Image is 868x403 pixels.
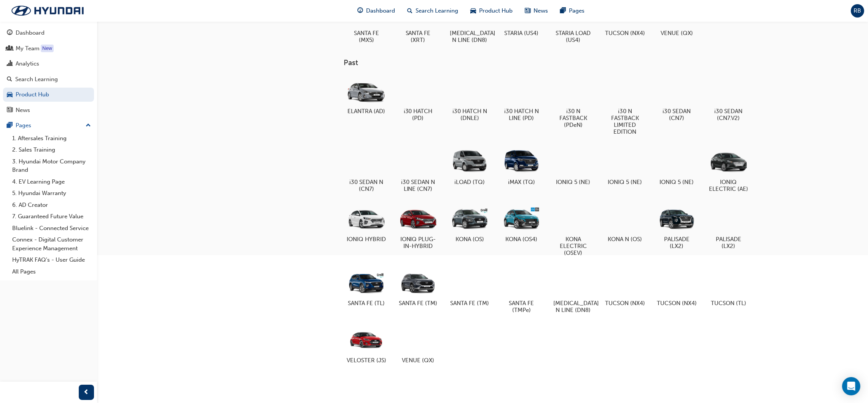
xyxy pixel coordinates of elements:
[16,121,31,130] div: Pages
[401,3,465,19] a: search-iconSearch Learning
[553,30,593,43] h5: STARIA LOAD (US4)
[16,29,45,37] div: Dashboard
[395,144,441,195] a: i30 SEDAN N LINE (CN7)
[602,74,648,138] a: i30 N FASTBACK LIMITED EDITION
[7,45,13,52] span: people-icon
[605,108,645,135] h5: i30 N FASTBACK LIMITED EDITION
[447,265,493,310] a: SANTA FE (TM)
[3,57,94,71] a: Analytics
[398,30,438,43] h5: SANTA FE (XRT)
[551,144,596,189] a: IONIQ 5 (NE)
[602,201,648,246] a: KONA N (OS)
[465,3,519,19] a: car-iconProduct Hub
[654,201,700,253] a: PALISADE (LX2)
[346,179,386,192] h5: i30 SEDAN N (CN7)
[16,106,30,115] div: News
[398,108,438,122] h5: i30 HATCH (PD)
[3,72,94,86] a: Search Learning
[16,59,39,68] div: Analytics
[450,300,490,307] h5: SANTA FE (TM)
[605,30,645,37] h5: TUCSON (NX4)
[709,236,749,249] h5: PALISADE (LX2)
[84,388,89,397] span: prev-icon
[346,108,386,115] h5: ELANTRA (AD)
[519,3,554,19] a: news-iconNews
[450,108,490,122] h5: i30 HATCH N (DNLE)
[344,201,389,246] a: IONIQ HYBRID
[709,179,749,192] h5: IONIQ ELECTRIC (AE)
[851,4,864,18] button: RB
[502,30,542,37] h5: STARIA (US4)
[7,91,13,98] span: car-icon
[16,44,40,53] div: My Team
[553,179,593,186] h5: IONIQ 5 (NE)
[842,377,860,395] div: Open Intercom Messenger
[553,108,593,128] h5: i30 N FASTBACK (PDeN)
[657,30,697,37] h5: VENUE (QX)
[344,58,776,67] h3: Past
[9,199,94,211] a: 6. AD Creator
[602,265,648,310] a: TUCSON (NX4)
[3,118,94,133] button: Pages
[398,236,438,249] h5: IONIQ PLUG-IN-HYBRID
[479,6,513,15] span: Product Hub
[502,300,542,313] h5: SANTA FE (TMPe)
[657,179,697,186] h5: IONIQ 5 (NE)
[3,88,94,102] a: Product Hub
[605,179,645,186] h5: IONIQ 5 (NE)
[9,156,94,176] a: 3. Hyundai Motor Company Brand
[4,3,91,19] img: Trak
[605,300,645,307] h5: TUCSON (NX4)
[706,144,752,195] a: IONIQ ELECTRIC (AE)
[657,108,697,122] h5: i30 SEDAN (CN7)
[657,236,697,249] h5: PALISADE (LX2)
[9,211,94,222] a: 7. Guaranteed Future Value
[561,6,566,16] span: pages-icon
[654,144,700,189] a: IONIQ 5 (NE)
[346,30,386,43] h5: SANTA FE (MX5)
[502,108,542,122] h5: i30 HATCH N LINE (PD)
[551,201,596,259] a: KONA ELECTRIC (OSEV)
[3,42,94,56] a: My Team
[9,266,94,278] a: All Pages
[602,144,648,189] a: IONIQ 5 (NE)
[502,236,542,243] h5: KONA (OS4)
[352,3,401,19] a: guage-iconDashboard
[7,61,13,67] span: chart-icon
[395,323,441,367] a: VENUE (QX)
[499,265,545,317] a: SANTA FE (TMPe)
[553,236,593,256] h5: KONA ELECTRIC (OSEV)
[344,265,389,310] a: SANTA FE (TL)
[7,30,13,37] span: guage-icon
[346,300,386,307] h5: SANTA FE (TL)
[15,75,58,84] div: Search Learning
[9,222,94,234] a: Bluelink - Connected Service
[3,24,94,118] button: DashboardMy TeamAnalyticsSearch LearningProduct HubNews
[499,74,545,125] a: i30 HATCH N LINE (PD)
[3,26,94,40] a: Dashboard
[9,133,94,144] a: 1. Aftersales Training
[9,187,94,199] a: 5. Hyundai Warranty
[7,76,12,83] span: search-icon
[7,107,13,114] span: news-icon
[408,6,413,16] span: search-icon
[525,6,531,16] span: news-icon
[706,265,752,310] a: TUCSON (TL)
[3,103,94,117] a: News
[447,74,493,125] a: i30 HATCH N (DNLE)
[395,74,441,125] a: i30 HATCH (PD)
[709,300,749,307] h5: TUCSON (TL)
[554,3,591,19] a: pages-iconPages
[569,6,585,15] span: Pages
[346,236,386,243] h5: IONIQ HYBRID
[551,74,596,131] a: i30 N FASTBACK (PDeN)
[471,6,476,16] span: car-icon
[395,201,441,253] a: IONIQ PLUG-IN-HYBRID
[398,300,438,307] h5: SANTA FE (TM)
[9,176,94,188] a: 4. EV Learning Page
[706,74,752,125] a: i30 SEDAN (CN7.V2)
[9,254,94,266] a: HyTRAK FAQ's - User Guide
[7,122,13,129] span: pages-icon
